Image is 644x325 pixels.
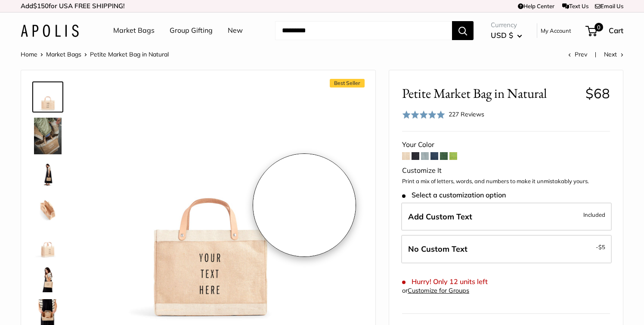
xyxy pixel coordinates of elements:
a: Market Bags [113,24,155,37]
img: Petite Market Bag in Natural [34,230,62,258]
a: Petite Market Bag in Natural [32,159,63,191]
div: or [402,285,469,297]
div: Customize It [402,164,610,177]
span: Hurry! Only 12 units left [402,278,488,286]
img: Petite Market Bag in Natural [34,118,62,154]
a: Petite Market Bag in Natural [32,228,63,259]
a: 0 Cart [586,24,623,37]
span: 227 Reviews [449,110,484,118]
label: Leave Blank [401,235,612,263]
img: Petite Market Bag in Natural [34,161,62,189]
span: Cart [609,26,623,35]
span: Currency [491,19,522,31]
span: Select a customization option [402,191,506,199]
a: Customize for Groups [408,287,469,294]
span: Best Seller [330,79,365,87]
span: $150 [33,2,49,10]
span: Included [583,209,605,220]
span: No Custom Text [408,244,468,254]
p: Print a mix of letters, words, and numbers to make it unmistakably yours. [402,177,610,186]
label: Add Custom Text [401,203,612,231]
a: Email Us [595,3,623,9]
span: $5 [598,244,605,250]
a: Petite Market Bag in Natural [32,116,63,156]
button: Search [452,21,474,40]
img: Petite Market Bag in Natural [34,83,62,111]
a: Text Us [562,3,588,9]
span: USD $ [491,31,513,40]
input: Search... [275,21,452,40]
button: USD $ [491,28,522,42]
span: 0 [594,23,603,31]
span: Add Custom Text [408,212,472,222]
img: Petite Market Bag in Natural [34,265,62,292]
a: Help Center [518,3,554,9]
a: Prev [568,50,587,58]
a: Petite Market Bag in Natural [32,263,63,294]
span: - [596,242,605,252]
span: Petite Market Bag in Natural [90,50,169,58]
a: description_Spacious inner area with room for everything. [32,194,63,225]
img: description_Spacious inner area with room for everything. [34,196,62,223]
a: Next [604,50,623,58]
a: My Account [541,25,571,36]
a: Group Gifting [170,24,213,37]
a: New [228,24,243,37]
span: Petite Market Bag in Natural [402,85,579,101]
img: Apolis [21,25,79,37]
div: Your Color [402,138,610,151]
a: Home [21,50,37,58]
a: Market Bags [46,50,81,58]
span: $68 [585,85,610,102]
nav: Breadcrumb [21,49,169,60]
a: Petite Market Bag in Natural [32,81,63,112]
img: Petite Market Bag in Natural [90,83,328,321]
